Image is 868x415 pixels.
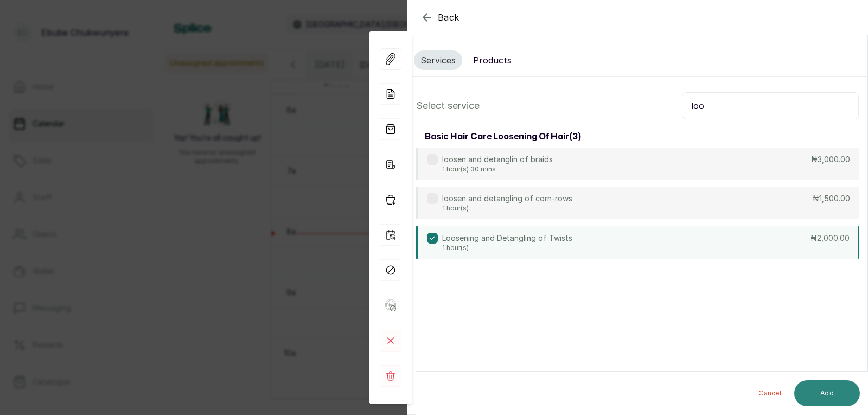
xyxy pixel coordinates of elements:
p: loosen and detangling of corn-rows [442,193,572,204]
p: loosen and detanglin of braids [442,154,553,165]
p: 1 hour(s) [442,204,572,213]
h3: basic hair care loosening of hair ( 3 ) [425,130,581,143]
p: 1 hour(s) [442,244,572,252]
p: 1 hour(s) 30 mins [442,165,553,174]
button: Products [467,50,518,70]
p: ₦1,500.00 [813,193,850,204]
button: Add [794,380,860,406]
p: ₦2,000.00 [810,233,850,244]
p: Loosening and Detangling of Twists [442,233,572,244]
button: Services [414,50,462,70]
button: Back [420,11,459,24]
p: ₦3,000.00 [811,154,850,165]
input: Search. [682,92,859,119]
p: Select service [416,98,480,113]
button: Cancel [750,380,790,406]
span: Back [438,11,459,24]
